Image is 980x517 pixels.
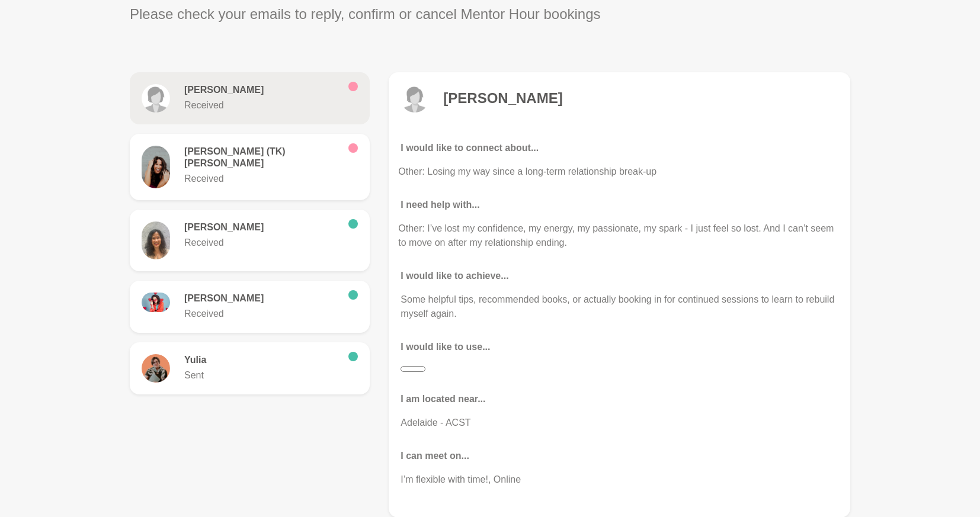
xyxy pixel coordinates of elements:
[401,416,838,430] p: Adelaide - ACST
[401,449,838,463] p: I can meet on...
[184,221,339,233] h6: [PERSON_NAME]
[401,293,838,321] p: Some helpful tips, recommended books, or actually booking in for continued sessions to learn to r...
[184,236,339,250] p: Received
[401,473,838,487] p: I’m flexible with time!, Online
[184,146,339,169] h6: [PERSON_NAME] (TK) [PERSON_NAME]
[184,98,339,113] p: Received
[130,4,601,25] p: Please check your emails to reply, confirm or cancel Mentor Hour bookings
[401,141,838,155] p: I would like to connect about...
[184,293,339,304] h6: [PERSON_NAME]
[398,221,841,250] p: Other: I’ve lost my confidence, my energy, my passionate, my spark - I just feel so lost. And I c...
[401,392,838,406] p: I am located near...
[443,89,562,107] h4: [PERSON_NAME]
[184,172,339,186] p: Received
[184,307,339,321] p: Received
[401,269,838,283] p: I would like to achieve...
[401,198,838,212] p: I need help with...
[184,368,339,383] p: Sent
[398,165,841,179] p: Other: Losing my way since a long-term relationship break-up
[401,340,838,354] p: I would like to use...
[184,354,339,366] h6: Yulia
[184,84,339,96] h6: [PERSON_NAME]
